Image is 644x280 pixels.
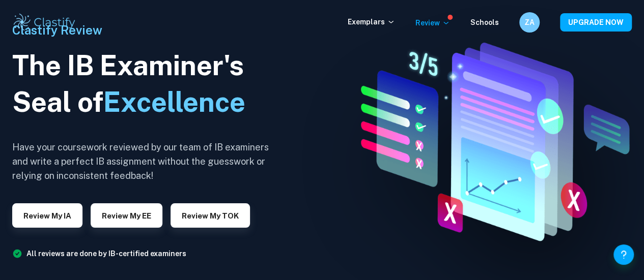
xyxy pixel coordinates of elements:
[12,203,82,228] button: Review my IA
[171,203,250,228] button: Review my TOK
[415,17,450,28] p: Review
[519,12,540,33] button: ZA
[524,17,536,28] h6: ZA
[12,47,277,120] h1: The IB Examiner's Seal of
[91,203,162,228] button: Review my EE
[335,34,644,246] img: IA Review hero
[103,86,245,118] span: Excellence
[560,13,632,32] button: UPGRADE NOW
[613,244,634,265] button: Help and Feedback
[470,18,499,26] a: Schools
[348,16,395,27] p: Exemplars
[26,250,186,258] a: All reviews are done by IB-certified examiners
[12,140,277,183] h6: Have your coursework reviewed by our team of IB examiners and write a perfect IB assignment witho...
[12,12,77,33] img: Clastify logo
